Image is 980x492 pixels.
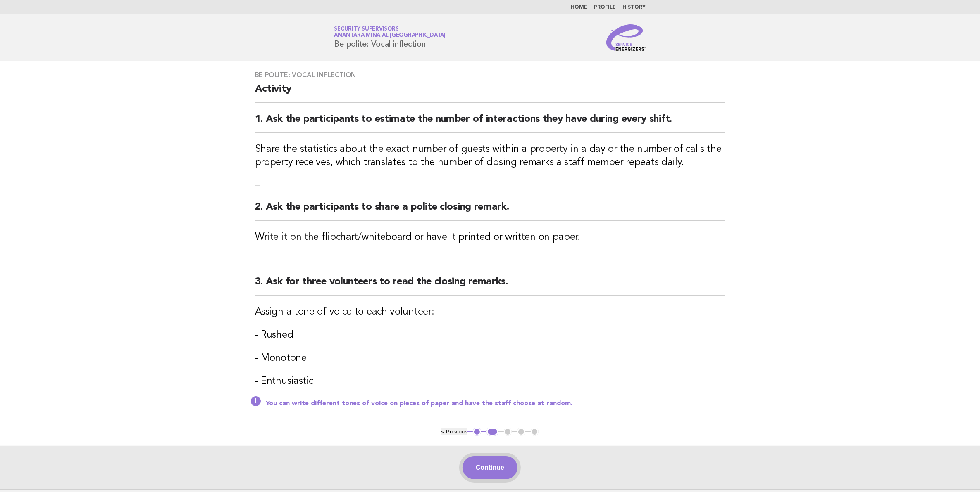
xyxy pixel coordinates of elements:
[606,24,646,51] img: Service Energizers
[571,5,588,10] a: Home
[255,275,725,296] h2: 3. Ask for three volunteers to read the closing remarks.
[486,428,498,436] button: 2
[266,400,725,408] p: You can write different tones of voice on pieces of paper and have the staff choose at random.
[473,428,481,436] button: 1
[334,26,446,38] a: Security SupervisorsAnantara Mina al [GEOGRAPHIC_DATA]
[255,254,725,265] p: --
[255,231,725,244] h3: Write it on the flipchart/whiteboard or have it printed or written on paper.
[255,329,725,342] h3: - Rushed
[255,179,725,191] p: --
[255,113,725,133] h2: 1. Ask the participants to estimate the number of interactions they have during every shift.
[255,201,725,221] h2: 2. Ask the participants to share a polite closing remark.
[255,83,725,103] h2: Activity
[441,428,467,435] button: < Previous
[334,27,446,48] h1: Be polite: Vocal inflection
[255,143,725,169] h3: Share the statistics about the exact number of guests within a property in a day or the number of...
[594,5,616,10] a: Profile
[255,305,725,319] h3: Assign a tone of voice to each volunteer:
[255,375,725,388] h3: - Enthusiastic
[255,71,725,79] h3: Be polite: Vocal inflection
[463,456,517,479] button: Continue
[255,352,725,365] h3: - Monotone
[334,33,446,38] span: Anantara Mina al [GEOGRAPHIC_DATA]
[623,5,646,10] a: History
